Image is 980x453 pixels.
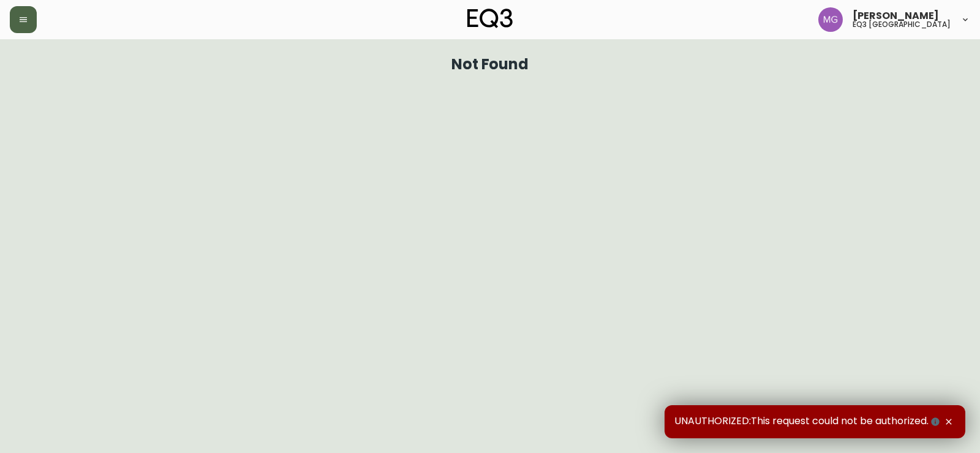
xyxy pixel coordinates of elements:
span: [PERSON_NAME] [853,11,939,21]
img: logo [467,9,513,28]
span: UNAUTHORIZED:This request could not be authorized. [674,415,942,428]
img: de8837be2a95cd31bb7c9ae23fe16153 [818,7,843,32]
h1: Not Found [451,59,529,70]
h5: eq3 [GEOGRAPHIC_DATA] [853,21,951,28]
